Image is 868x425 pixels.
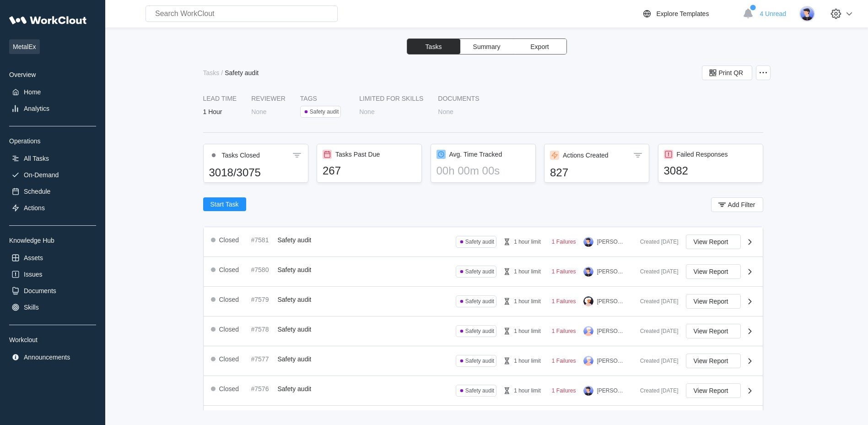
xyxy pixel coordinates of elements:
[449,151,502,158] div: Avg. Time Tracked
[219,355,239,363] div: Closed
[760,10,786,17] span: 4 Unread
[728,202,755,208] span: Add Filter
[633,298,679,305] div: Created [DATE]
[465,268,494,275] div: Safety audit
[694,268,728,275] span: View Report
[686,294,741,309] button: View Report
[694,328,728,334] span: View Report
[642,8,738,19] a: Explore Templates
[9,71,96,78] div: Overview
[514,387,541,394] div: 1 hour limit
[664,164,757,177] div: 3082
[251,266,274,273] div: #7580
[407,39,460,54] button: Tasks
[694,387,728,394] span: View Report
[210,201,239,207] span: Start Task
[9,251,96,264] a: Assets
[251,385,274,392] div: #7576
[583,356,593,366] img: user-3.png
[677,151,728,158] div: Failed Responses
[251,108,266,115] div: None
[251,296,274,303] div: #7579
[209,166,302,179] div: 3018/3075
[563,152,609,159] div: Actions Created
[694,358,728,364] span: View Report
[656,10,709,17] div: Explore Templates
[552,268,576,275] div: 1 Failures
[799,6,815,22] img: user-5.png
[694,239,728,245] span: View Report
[9,336,96,343] div: Workclout
[24,287,56,294] div: Documents
[465,328,494,334] div: Safety audit
[9,268,96,281] a: Issues
[251,355,274,363] div: #7577
[633,328,679,334] div: Created [DATE]
[597,268,625,275] div: [PERSON_NAME]
[203,108,222,115] div: 1 Hour
[24,105,49,112] div: Analytics
[633,239,679,245] div: Created [DATE]
[9,39,40,54] span: MetalEx
[552,387,576,394] div: 1 Failures
[702,65,752,80] button: Print QR
[359,108,374,115] div: None
[359,95,423,102] div: LIMITED FOR SKILLS
[278,355,312,363] span: Safety audit
[300,95,345,102] div: Tags
[514,328,541,334] div: 1 hour limit
[323,164,416,177] div: 267
[583,296,593,306] img: user-4.png
[552,328,576,334] div: 1 Failures
[686,383,741,398] button: View Report
[204,346,763,376] a: Closed#7577Safety auditSafety audit1 hour limit1 Failures[PERSON_NAME]Created [DATE]View Report
[514,268,541,275] div: 1 hour limit
[552,358,576,364] div: 1 Failures
[203,197,246,211] button: Start Task
[9,284,96,297] a: Documents
[633,268,679,275] div: Created [DATE]
[146,5,338,22] input: Search WorkClout
[711,197,763,212] button: Add Filter
[204,316,763,346] a: Closed#7578Safety auditSafety audit1 hour limit1 Failures[PERSON_NAME]Created [DATE]View Report
[438,108,453,115] div: None
[9,86,96,98] a: Home
[694,298,728,305] span: View Report
[597,239,625,245] div: [PERSON_NAME]
[251,236,274,244] div: #7581
[24,155,49,162] div: All Tasks
[278,385,312,392] span: Safety audit
[9,152,96,165] a: All Tasks
[686,234,741,249] button: View Report
[203,69,221,76] a: Tasks
[24,254,43,262] div: Assets
[597,328,625,334] div: [PERSON_NAME]
[9,102,96,115] a: Analytics
[204,376,763,406] a: Closed#7576Safety auditSafety audit1 hour limit1 Failures[PERSON_NAME]Created [DATE]View Report
[225,69,259,76] div: Safety audit
[278,266,312,273] span: Safety audit
[583,326,593,336] img: user-3.png
[597,358,625,364] div: [PERSON_NAME]
[219,385,239,392] div: Closed
[9,185,96,198] a: Schedule
[251,95,286,102] div: Reviewer
[278,236,312,244] span: Safety audit
[221,69,223,76] div: /
[219,266,239,273] div: Closed
[437,164,530,177] div: 00h 00m 00s
[219,296,239,303] div: Closed
[203,95,237,102] div: LEAD TIME
[465,358,494,364] div: Safety audit
[204,227,763,257] a: Closed#7581Safety auditSafety audit1 hour limit1 Failures[PERSON_NAME]Created [DATE]View Report
[473,44,501,50] span: Summary
[222,152,260,159] div: Tasks Closed
[552,298,576,305] div: 1 Failures
[530,44,549,50] span: Export
[597,387,625,394] div: [PERSON_NAME]
[9,202,96,214] a: Actions
[550,166,643,179] div: 827
[514,298,541,305] div: 1 hour limit
[203,69,220,76] div: Tasks
[204,257,763,287] a: Closed#7580Safety auditSafety audit1 hour limit1 Failures[PERSON_NAME]Created [DATE]View Report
